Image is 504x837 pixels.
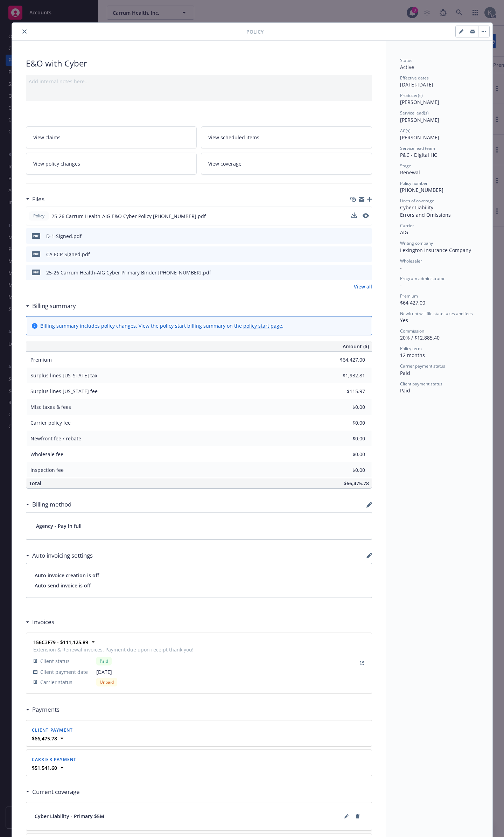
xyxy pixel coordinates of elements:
span: AIG [400,229,408,236]
h3: Billing summary [32,301,76,311]
div: Files [26,195,44,204]
span: View policy changes [33,160,80,167]
span: Client status [40,657,70,665]
strong: $66,475.78 [32,735,57,742]
span: Effective dates [400,75,429,81]
span: Client payment date [40,668,88,676]
input: 0.00 [324,386,369,397]
span: pdf [32,233,40,238]
div: E&O with Cyber [26,57,372,69]
span: $64,427.00 [400,299,425,306]
a: View coverage [201,153,372,175]
strong: $51,541.60 [32,765,57,771]
input: 0.00 [324,449,369,460]
span: Extension & Renewal invoices. Payment due upon receipt thank you! [33,646,194,653]
a: View all [354,283,372,290]
span: View claims [33,134,61,141]
span: 20% / $12,885.40 [400,334,440,341]
span: Surplus lines [US_STATE] fee [30,388,98,395]
input: 0.00 [324,370,369,381]
span: Paid [400,370,410,376]
span: Carrier payment [32,756,77,762]
span: Carrier policy fee [30,419,71,426]
div: Paid [96,657,112,665]
span: Lines of coverage [400,198,434,204]
div: Cyber Liability [400,204,478,211]
button: preview file [363,269,369,276]
a: View scheduled items [201,126,372,148]
span: - [400,282,402,288]
span: 12 months [400,352,425,358]
input: 0.00 [324,355,369,365]
div: Billing summary [26,301,76,311]
h3: Auto invoicing settings [32,551,93,560]
span: Total [29,480,41,487]
span: Premium [400,293,418,299]
a: View policy changes [26,153,197,175]
span: Surplus lines [US_STATE] tax [30,372,97,379]
span: Status [400,57,412,63]
div: Unpaid [96,678,117,686]
span: Policy [246,28,264,35]
div: Agency - Pay in full [26,512,372,539]
span: Amount ($) [343,343,369,350]
button: close [20,27,29,36]
strong: 156C3F79 - $111,125.89 [33,639,88,646]
input: 0.00 [324,433,369,444]
span: Wholesaler [400,258,422,264]
a: View claims [26,126,197,148]
button: download file [352,251,357,258]
button: download file [352,232,357,240]
span: Premium [30,356,52,363]
h3: Invoices [32,618,54,627]
span: Service lead(s) [400,110,429,116]
div: 25-26 Carrum Health-AIG Cyber Primary Binder [PHONE_NUMBER].pdf [46,269,211,276]
span: View coverage [208,160,241,167]
span: Policy number [400,180,428,186]
span: Commission [400,328,424,334]
h3: Billing method [32,500,71,509]
span: Client payment [32,727,73,733]
span: Policy term [400,346,422,351]
span: Wholesale fee [30,451,63,458]
span: Auto send invoice is off [35,582,363,589]
span: Newfront will file state taxes and fees [400,311,473,316]
button: preview file [363,232,369,240]
span: Lexington Insurance Company [400,247,471,253]
span: [DATE] [96,668,194,676]
button: download file [351,212,357,220]
span: Program administrator [400,275,445,281]
button: preview file [363,213,369,218]
span: 25-26 Carrum Health-AIG E&O Cyber Policy [PHONE_NUMBER].pdf [51,212,206,220]
span: Inspection fee [30,467,64,473]
span: Carrier [400,223,414,229]
span: [PERSON_NAME] [400,134,439,141]
h3: Current coverage [32,787,80,796]
div: CA ECP-Signed.pdf [46,251,90,258]
span: - [400,264,402,271]
span: Writing company [400,240,433,246]
span: P&C - Digital HC [400,152,437,158]
div: Errors and Omissions [400,211,478,218]
span: View scheduled items [208,134,259,141]
span: Client payment status [400,381,442,387]
div: Billing method [26,500,71,509]
span: Newfront fee / rebate [30,435,81,442]
span: Service lead team [400,145,435,151]
button: download file [351,212,357,218]
span: Active [400,64,414,70]
span: Renewal [400,169,420,176]
span: Producer(s) [400,92,423,98]
span: [PERSON_NAME] [400,117,439,123]
span: Policy [32,213,46,219]
h3: Files [32,195,44,204]
span: Auto invoice creation is off [35,572,363,579]
button: download file [352,269,357,276]
div: [DATE] - [DATE] [400,75,478,88]
span: Carrier payment status [400,363,445,369]
div: Add internal notes here... [29,78,369,85]
a: View Invoice [358,659,366,667]
span: [PHONE_NUMBER] [400,187,443,193]
h3: Payments [32,705,59,714]
div: D-1-Signed.pdf [46,232,82,240]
